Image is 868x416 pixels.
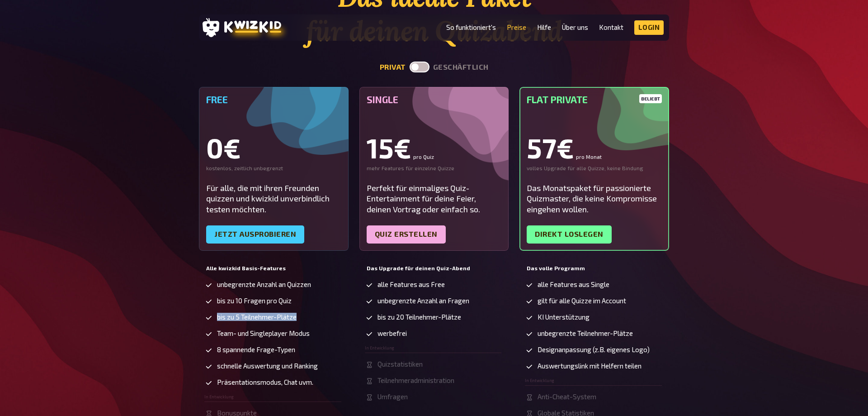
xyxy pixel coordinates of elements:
[507,24,526,31] a: Preise
[538,313,590,321] span: KI Unterstützung
[367,265,502,272] h5: Das Upgrade für deinen Quiz-Abend
[217,297,292,305] span: bis zu 10 Fragen pro Quiz
[538,362,642,370] span: Auswertungslink mit Helfern teilen
[217,313,297,321] span: bis zu 5 Teilnehmer-Plätze
[377,313,461,321] span: bis zu 20 Teilnehmer-Plätze
[217,330,310,337] span: Team- und Singleplayer Modus
[377,281,445,288] span: alle Features aus Free
[206,183,341,215] div: Für alle, die mit ihren Freunden quizzen und kwizkid unverbindlich testen möchten.
[367,94,502,105] h5: Single
[538,346,650,354] span: Designanpassung (z.B. eigenes Logo)
[206,225,304,244] a: Jetzt ausprobieren
[204,395,234,399] span: In Entwicklung
[367,165,502,172] div: mehr Features für einzelne Quizze
[377,377,454,384] span: Teilnehmeradministration
[527,134,662,161] div: 57€
[525,378,554,383] span: In Entwicklung
[206,165,341,172] div: kostenlos, zeitlich unbegrenzt
[206,94,341,105] h5: Free
[446,24,496,31] a: So funktioniert's
[367,134,502,161] div: 15€
[527,165,662,172] div: volles Upgrade für alle Quizze, keine Bindung
[562,24,588,31] a: Über uns
[527,94,662,105] h5: Flat Private
[527,225,612,244] a: Direkt loslegen
[377,330,407,337] span: werbefrei
[538,297,626,305] span: gilt für alle Quizze im Account
[377,393,408,401] span: Umfragen
[217,346,295,354] span: 8 spannende Frage-Typen
[413,154,434,159] small: pro Quiz
[433,63,489,72] button: geschäftlich
[217,378,313,386] span: Präsentationsmodus, Chat uvm.
[365,346,394,350] span: In Entwicklung
[599,24,623,31] a: Kontakt
[217,362,318,370] span: schnelle Auswertung und Ranking
[217,281,311,288] span: unbegrenzte Anzahl an Quizzen
[634,20,664,35] a: Login
[367,225,446,244] a: Quiz erstellen
[206,265,341,272] h5: Alle kwizkid Basis-Features
[527,265,662,272] h5: Das volle Programm
[537,24,551,31] a: Hilfe
[538,281,609,288] span: alle Features aus Single
[527,183,662,215] div: Das Monatspaket für passionierte Quizmaster, die keine Kompromisse eingehen wollen.
[377,360,423,368] span: Quizstatistiken
[367,183,502,215] div: Perfekt für einmaliges Quiz-Entertainment für deine Feier, deinen Vortrag oder einfach so.
[380,63,406,72] button: privat
[576,154,602,159] small: pro Monat
[538,393,596,401] span: Anti-Cheat-System
[377,297,469,305] span: unbegrenzte Anzahl an Fragen
[206,134,341,161] div: 0€
[538,330,633,337] span: unbegrenzte Teilnehmer-Plätze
